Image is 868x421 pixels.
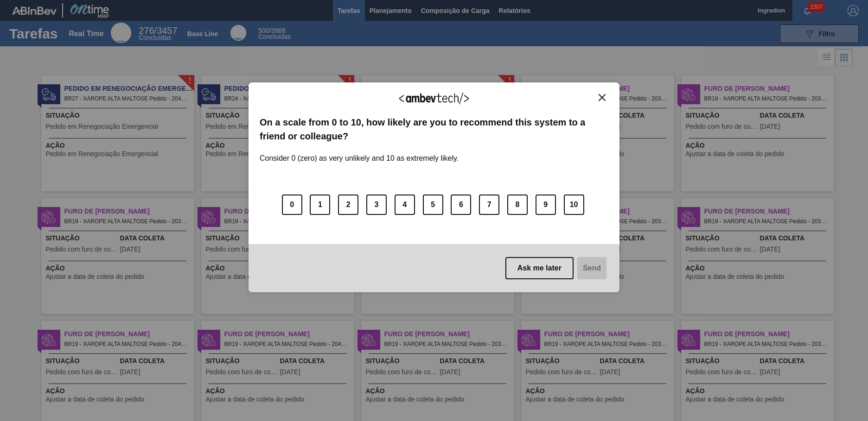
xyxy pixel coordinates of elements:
button: 5 [423,195,443,215]
img: Logo Ambevtech [399,93,469,104]
button: 9 [536,195,556,215]
img: Close [599,94,606,101]
label: Consider 0 (zero) as very unlikely and 10 as extremely likely. [260,143,459,163]
button: 7 [479,195,499,215]
button: 6 [451,195,471,215]
button: Close [596,94,608,101]
button: 0 [282,195,302,215]
button: 4 [395,195,415,215]
button: 2 [338,195,358,215]
button: 8 [507,195,528,215]
button: Ask me later [505,257,574,279]
label: On a scale from 0 to 10, how likely are you to recommend this system to a friend or colleague? [260,115,608,144]
button: 3 [366,195,387,215]
button: 10 [564,195,584,215]
button: 1 [310,195,330,215]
